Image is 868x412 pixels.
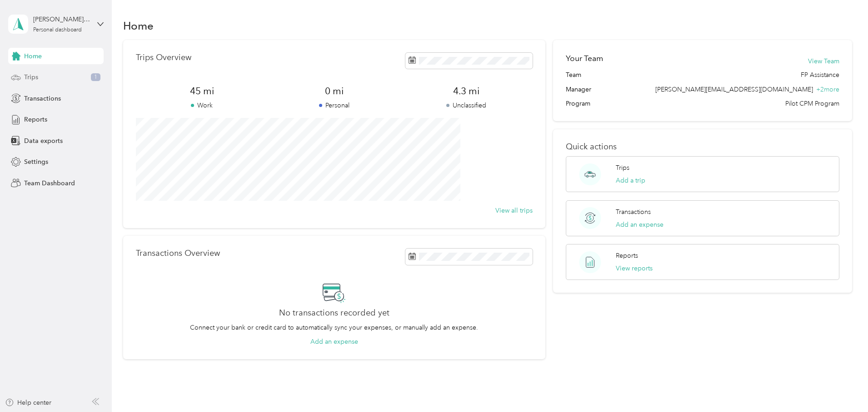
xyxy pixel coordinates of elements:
[566,99,590,108] span: Program
[808,56,839,66] button: View Team
[5,398,51,407] button: Help center
[136,249,220,258] p: Transactions Overview
[616,207,651,217] p: Transactions
[566,70,581,80] span: Team
[817,361,868,412] iframe: Everlance-gr Chat Button Frame
[123,21,154,31] h1: Home
[616,251,638,260] p: Reports
[136,53,191,62] p: Trips Overview
[24,136,63,146] span: Data exports
[616,176,645,185] button: Add a trip
[310,337,358,346] button: Add an expense
[268,85,400,97] span: 0 mi
[24,72,38,82] span: Trips
[816,86,839,93] span: + 2 more
[24,157,48,167] span: Settings
[400,101,533,110] p: Unclassified
[136,101,268,110] p: Work
[400,85,533,97] span: 4.3 mi
[495,206,533,215] button: View all trips
[566,53,603,64] h2: Your Team
[190,323,478,332] p: Connect your bank or credit card to automatically sync your expenses, or manually add an expense.
[268,101,400,110] p: Personal
[279,308,389,318] h2: No transactions recorded yet
[24,94,61,103] span: Transactions
[136,85,268,97] span: 45 mi
[801,70,839,80] span: FP Assistance
[91,73,100,81] span: 1
[566,142,839,152] p: Quick actions
[566,85,591,94] span: Manager
[616,264,653,273] button: View reports
[616,163,629,173] p: Trips
[785,99,839,108] span: Pilot CPM Program
[24,51,42,61] span: Home
[24,178,75,188] span: Team Dashboard
[33,27,82,33] div: Personal dashboard
[616,220,663,229] button: Add an expense
[655,86,813,93] span: [PERSON_NAME][EMAIL_ADDRESS][DOMAIN_NAME]
[33,15,90,24] div: [PERSON_NAME][EMAIL_ADDRESS][DOMAIN_NAME]
[24,115,47,124] span: Reports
